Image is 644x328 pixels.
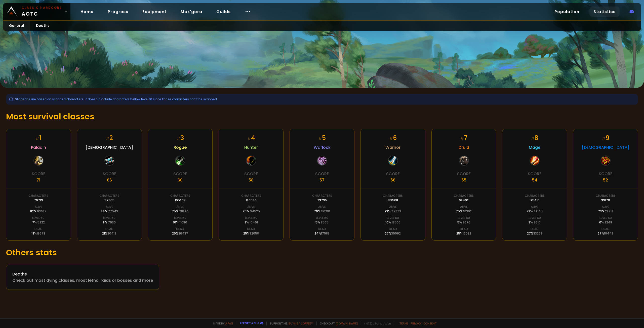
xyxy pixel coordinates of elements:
span: 20419 [107,231,116,236]
span: Checkout [316,321,358,325]
div: 60 [178,177,183,183]
div: Characters [99,194,119,198]
span: 17032 [463,231,471,236]
div: 18 % [31,231,45,236]
h1: Most survival classes [6,111,638,123]
div: 8 [531,133,538,142]
div: 27 % [598,231,614,236]
div: Dead [460,227,468,231]
span: 94525 [250,209,260,213]
div: 5 [318,133,326,142]
span: 26437 [178,231,188,236]
span: 32058 [250,231,259,236]
div: Level 60 [316,216,328,220]
span: v. d752d5 - production [361,321,391,325]
div: 25 % [456,231,471,236]
div: Alive [460,205,468,209]
span: 13506 [392,220,400,224]
div: 125410 [530,198,540,203]
div: 9 [602,133,609,142]
div: Alive [389,205,397,209]
div: Score [315,171,329,177]
a: a fan [225,321,233,325]
div: Level 60 [174,216,186,220]
span: 3565 [321,220,329,224]
div: Level 60 [103,216,115,220]
span: Mage [529,144,540,151]
small: # [247,136,251,142]
div: Characters [312,194,332,198]
div: Score [457,171,471,177]
div: Characters [383,194,403,198]
span: Hunter [244,144,258,151]
span: 9610 [534,220,541,224]
small: Classic Hardcore [22,6,62,10]
a: Progress [104,7,132,17]
div: Score [244,171,258,177]
div: 21 % [102,231,116,236]
span: 11030 [179,220,187,224]
h1: Others stats [6,247,638,259]
div: 7 % [32,220,45,225]
div: Level 60 [529,216,541,220]
a: Mak'gora [177,7,206,17]
div: 24 % [314,231,330,236]
span: 92144 [534,209,543,213]
small: # [460,136,464,142]
div: Score [173,171,187,177]
a: Buy me a coffee [289,321,313,325]
div: 6 [389,133,397,142]
div: 66 [107,177,112,183]
div: Characters [170,194,190,198]
div: Level 60 [245,216,257,220]
span: 17583 [321,231,330,236]
div: 75 % [243,209,260,214]
span: AOTC [22,6,62,18]
small: # [531,136,535,142]
div: 52 [603,177,608,183]
a: Classic HardcoreAOTC [3,3,70,20]
div: Deaths [12,271,153,277]
small: # [106,136,109,142]
div: Dead [318,227,326,231]
div: 68402 [459,198,469,203]
div: 82 % [30,209,47,214]
div: 71 [36,177,40,183]
div: Dead [601,227,610,231]
div: Level 60 [458,216,470,220]
a: Consent [423,321,437,325]
div: 75 % [172,209,188,214]
div: Alive [106,205,113,209]
a: Statistics [589,7,620,17]
a: Report a bug [240,321,259,325]
div: 39170 [601,198,610,203]
div: Characters [454,194,474,198]
div: Score [528,171,541,177]
div: 73795 [317,198,327,203]
span: 35562 [391,231,401,236]
span: 10461 [250,220,258,224]
div: 3 [177,133,184,142]
span: 7630 [108,220,116,224]
div: Alive [318,205,326,209]
div: 2 [106,133,113,142]
span: Warrior [385,144,400,151]
div: Dead [531,227,539,231]
div: 27 % [527,231,542,236]
div: 54 [532,177,537,183]
div: 6 % [599,220,612,225]
span: Support me, [266,321,313,325]
span: 63037 [37,209,47,213]
a: Population [550,7,583,17]
div: Level 60 [599,216,612,220]
div: 7 [460,133,467,142]
div: Alive [176,205,184,209]
div: 79 % [101,209,118,214]
div: Dead [247,227,255,231]
a: Terms [399,321,409,325]
div: 10 % [385,220,400,225]
div: Score [32,171,45,177]
div: Statistics are based on scanned characters. It doesn't include characters bellow level 10 since t... [6,94,638,105]
a: Privacy [411,321,421,325]
small: # [318,136,322,142]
